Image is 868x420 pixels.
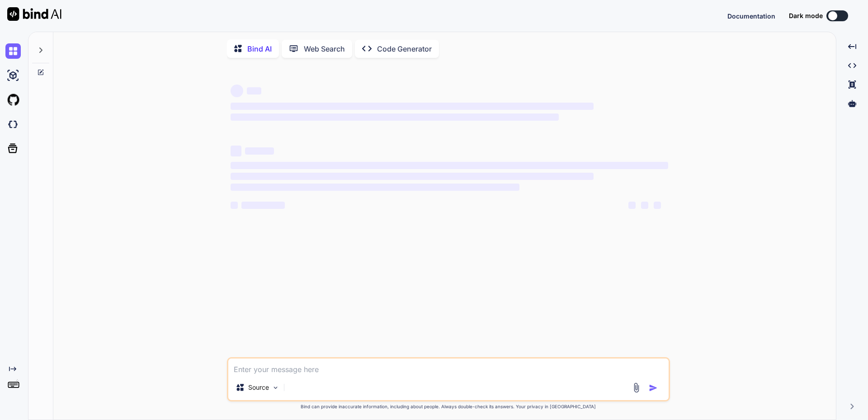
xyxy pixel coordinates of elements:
[241,202,285,209] span: ‌
[654,202,661,209] span: ‌
[231,85,243,97] span: ‌
[227,403,670,410] p: Bind can provide inaccurate information, including about people. Always double-check its answers....
[247,87,261,94] span: ‌
[231,103,594,110] span: ‌
[7,7,61,21] img: Bind AI
[727,11,775,21] button: Documentation
[247,43,272,54] p: Bind AI
[5,43,21,59] img: chat
[789,11,823,20] span: Dark mode
[231,162,668,169] span: ‌
[272,384,279,392] img: Pick Models
[631,382,642,393] img: attachment
[727,12,775,20] span: Documentation
[628,202,636,209] span: ‌
[231,113,559,121] span: ‌
[248,383,269,392] p: Source
[231,184,519,191] span: ‌
[5,92,21,108] img: githubLight
[5,68,21,83] img: ai-studio
[377,43,432,54] p: Code Generator
[245,147,274,155] span: ‌
[231,173,594,180] span: ‌
[304,43,345,54] p: Web Search
[649,383,658,392] img: icon
[231,202,238,209] span: ‌
[5,117,21,132] img: darkCloudIdeIcon
[231,146,241,156] span: ‌
[641,202,648,209] span: ‌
